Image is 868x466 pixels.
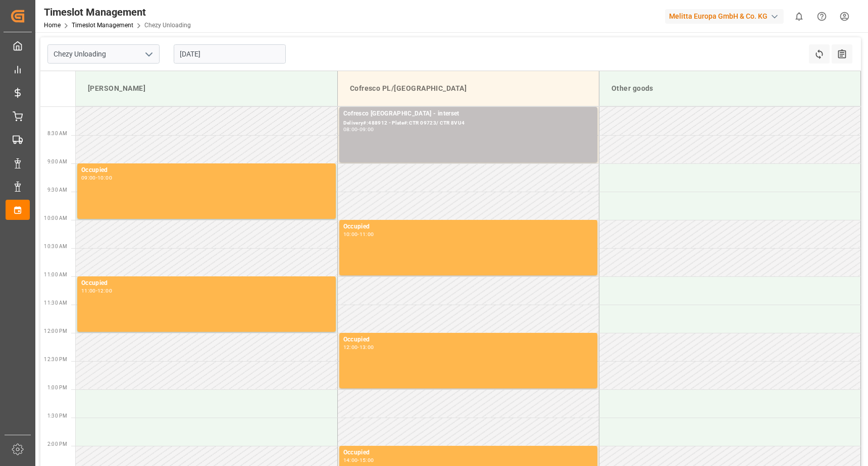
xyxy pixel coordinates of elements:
div: Other goods [607,79,852,98]
div: 13:00 [360,345,374,349]
div: Occupied [343,335,593,345]
span: 10:00 AM [44,215,67,221]
a: Home [44,22,61,29]
span: 10:30 AM [44,244,67,249]
button: Melitta Europa GmbH & Co. KG [665,7,788,26]
div: - [358,127,359,132]
div: 15:00 [360,458,374,462]
input: DD-MM-YYYY [174,44,286,64]
span: 1:00 PM [47,385,67,390]
div: Occupied [81,278,332,288]
div: 12:00 [343,345,358,349]
div: 12:00 [97,288,112,293]
span: 12:30 PM [44,357,67,362]
div: 09:00 [360,127,374,132]
div: 08:00 [343,127,358,132]
input: Type to search/select [47,44,160,64]
div: Melitta Europa GmbH & Co. KG [665,9,784,24]
div: Delivery#:488912 - Plate#:CTR 09723/ CTR 8VU4 [343,119,593,128]
div: - [358,232,359,237]
div: 10:00 [97,176,112,180]
button: open menu [141,46,156,62]
span: 9:00 AM [47,159,67,164]
div: Occupied [343,222,593,232]
div: 11:00 [360,232,374,237]
span: 12:00 PM [44,328,67,334]
span: 11:30 AM [44,300,67,306]
div: - [96,176,97,180]
span: 8:30 AM [47,131,67,136]
div: Occupied [81,165,332,176]
span: 2:00 PM [47,441,67,447]
button: show 0 new notifications [788,5,810,28]
div: Timeslot Management [44,5,191,20]
div: [PERSON_NAME] [84,79,329,98]
button: Help Center [810,5,833,28]
div: Occupied [343,448,593,458]
div: Cofresco [GEOGRAPHIC_DATA] - interset [343,109,593,119]
div: 11:00 [81,288,96,293]
div: 09:00 [81,176,96,180]
div: 10:00 [343,232,358,237]
div: - [358,458,359,462]
div: - [358,345,359,349]
a: Timeslot Management [72,22,133,29]
span: 1:30 PM [47,413,67,419]
span: 9:30 AM [47,187,67,193]
div: - [96,288,97,293]
div: Cofresco PL/[GEOGRAPHIC_DATA] [346,79,591,98]
span: 11:00 AM [44,272,67,277]
div: 14:00 [343,458,358,462]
